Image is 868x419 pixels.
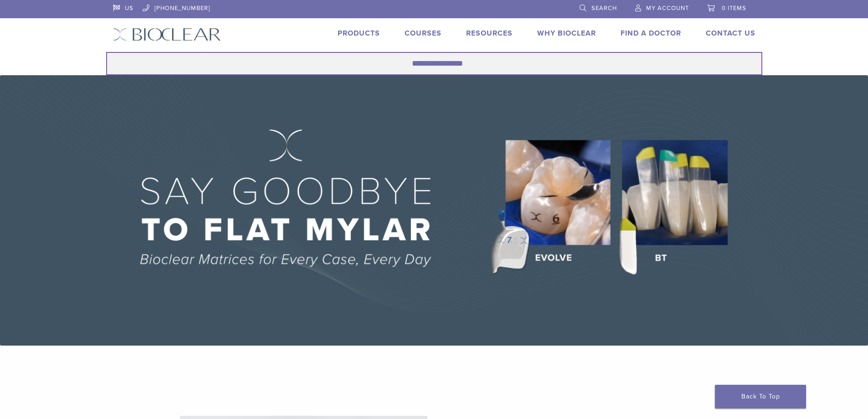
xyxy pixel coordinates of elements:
span: Search [591,5,617,12]
a: Resources [466,29,513,38]
a: Why Bioclear [537,29,596,38]
a: Back To Top [715,385,806,409]
a: Contact Us [706,29,755,38]
a: Find A Doctor [621,29,681,38]
a: Courses [405,29,442,38]
a: Products [338,29,380,38]
img: Bioclear [113,28,221,41]
span: 0 items [722,5,746,12]
span: My Account [646,5,689,12]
